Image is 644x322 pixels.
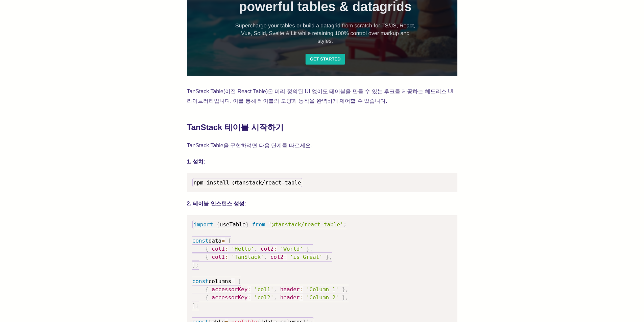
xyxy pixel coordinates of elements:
[187,123,284,132] font: TanStack 테이블 시작하기
[252,221,265,228] span: from
[270,254,284,260] span: col2
[261,246,274,252] span: col2
[329,254,332,260] span: ,
[273,294,277,301] span: ,
[283,254,287,260] span: :
[345,286,349,293] span: ,
[204,159,205,165] font: :
[306,246,310,252] span: }
[254,294,274,301] span: 'col2'
[306,286,339,293] span: 'Column 1'
[273,246,277,252] span: :
[238,278,241,284] span: [
[342,294,345,301] span: }
[220,221,246,228] span: useTable
[306,294,339,301] span: 'Column 2'
[209,238,222,244] span: data
[187,89,455,104] font: TanStack Table(이전 React Table)은 미리 정의된 UI 없이도 테이블을 만들 수 있는 후크를 제공하는 헤드리스 UI 라이브러리입니다. 이를 통해 테이블의 ...
[212,286,247,293] span: accessorKey
[300,294,303,301] span: :
[225,254,228,260] span: :
[264,254,267,260] span: ,
[309,246,313,252] span: ,
[212,246,225,252] span: col1
[192,262,196,268] span: ]
[194,179,301,186] span: npm install @tanstack/react-table
[205,246,209,252] span: {
[187,159,204,165] font: 1. 설치
[194,221,213,228] span: import
[195,302,199,309] span: ;
[268,221,343,228] span: '@tanstack/react-table'
[247,286,251,293] span: :
[192,238,209,244] span: const
[209,278,231,284] span: columns
[212,294,247,301] span: accessorKey
[254,286,274,293] span: 'col1'
[326,254,329,260] span: }
[205,294,209,301] span: {
[280,286,300,293] span: header
[290,254,323,260] span: 'is Great'
[231,278,235,284] span: =
[280,246,303,252] span: 'World'
[254,246,258,252] span: ,
[187,201,245,206] font: 2. 테이블 인스턴스 생성
[225,246,228,252] span: :
[192,278,209,284] span: const
[246,221,249,228] span: }
[192,302,196,309] span: ]
[280,294,300,301] span: header
[195,262,199,268] span: ;
[342,286,345,293] span: }
[231,246,254,252] span: 'Hello'
[345,294,349,301] span: ,
[221,238,225,244] span: =
[343,221,347,228] span: ;
[273,286,277,293] span: ,
[212,254,225,260] span: col1
[205,254,209,260] span: {
[187,143,312,148] font: TanStack Table을 구현하려면 다음 단계를 따르세요.
[216,221,220,228] span: {
[228,238,231,244] span: [
[247,294,251,301] span: :
[205,286,209,293] span: {
[300,286,303,293] span: :
[231,254,264,260] span: 'TanStack'
[244,201,246,206] font: :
